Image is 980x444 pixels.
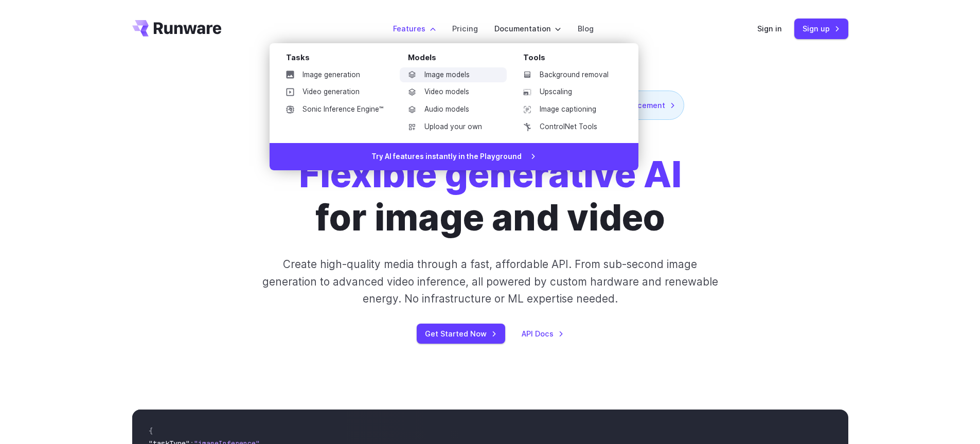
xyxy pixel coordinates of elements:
a: ControlNet Tools [515,119,622,135]
h1: for image and video [299,153,682,239]
a: Get Started Now [417,324,505,344]
a: Try AI features instantly in the Playground [270,143,638,171]
a: Pricing [452,23,478,34]
a: Audio models [400,102,507,117]
a: Background removal [515,67,622,83]
span: { [149,427,153,436]
a: Blog [578,23,594,34]
strong: Flexible generative AI [299,152,682,196]
a: API Docs [522,328,564,340]
div: Tools [523,51,622,67]
label: Features [393,23,436,34]
div: Tasks [286,51,391,67]
a: Upload your own [400,119,507,135]
a: Upscaling [515,84,622,100]
a: Image captioning [515,102,622,117]
a: Sonic Inference Engine™ [278,102,391,117]
a: Image models [400,67,507,83]
a: Sign up [794,19,848,39]
div: Models [408,51,507,67]
label: Documentation [494,23,561,34]
a: Video models [400,84,507,100]
a: Image generation [278,67,391,83]
a: Sign in [757,23,782,34]
p: Create high-quality media through a fast, affordable API. From sub-second image generation to adv... [261,256,719,307]
a: Go to / [132,20,222,37]
a: Video generation [278,84,391,100]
